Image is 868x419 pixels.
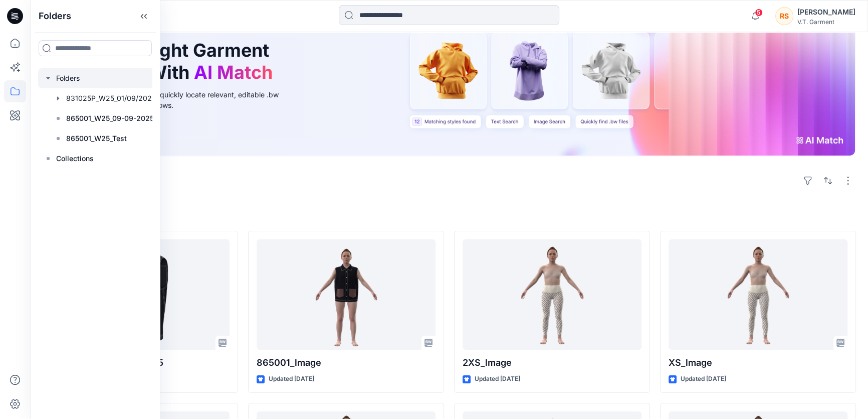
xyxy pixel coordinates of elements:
[257,356,436,370] p: 865001_lmage
[56,153,94,165] p: Collections
[755,9,763,17] span: 5
[42,209,856,221] h4: Styles
[797,6,855,18] div: [PERSON_NAME]
[669,356,847,370] p: XS_lmage
[463,239,641,350] a: 2XS_lmage
[463,356,641,370] p: 2XS_lmage
[669,239,847,350] a: XS_lmage
[66,132,127,145] p: 865001_W25_Test
[681,374,726,384] p: Updated [DATE]
[775,7,793,25] div: RS
[67,89,293,110] div: Use text or image search to quickly locate relevant, editable .bw files for faster design workflows.
[66,112,154,124] p: 865001_W25_09-09-2025
[67,40,278,83] h1: Find the Right Garment Instantly With
[257,239,436,350] a: 865001_lmage
[475,374,520,384] p: Updated [DATE]
[194,61,273,83] span: AI Match
[797,18,855,26] div: V.T. Garment
[269,374,314,384] p: Updated [DATE]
